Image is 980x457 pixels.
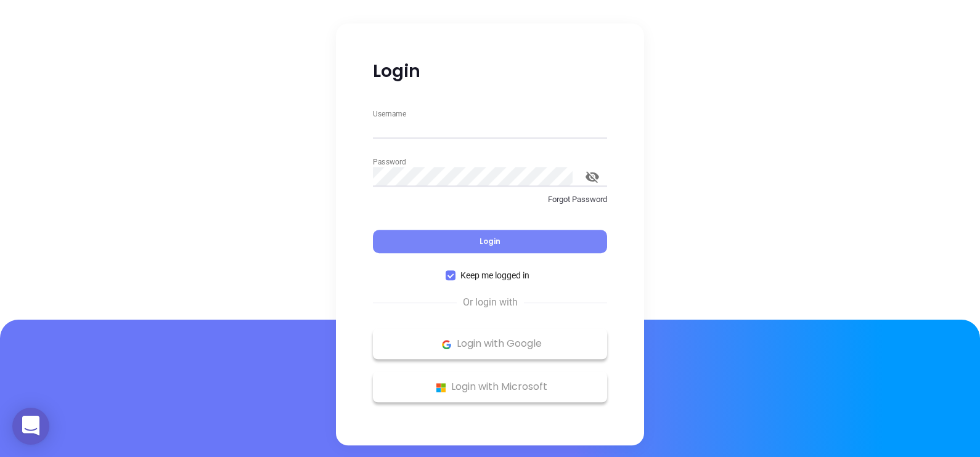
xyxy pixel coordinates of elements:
span: Or login with [457,296,524,310]
span: Keep me logged in [455,269,534,283]
img: Google Logo [439,337,454,352]
span: Login [480,237,500,247]
p: Login with Microsoft [379,378,601,397]
label: Username [373,110,406,118]
button: Login [373,230,607,254]
img: Microsoft Logo [433,380,449,395]
p: Login [373,60,607,83]
button: Google Logo Login with Google [373,329,607,360]
label: Password [373,158,406,166]
p: Forgot Password [373,193,607,206]
button: Microsoft Logo Login with Microsoft [373,372,607,403]
button: toggle password visibility [578,162,607,192]
a: Forgot Password [373,193,607,216]
p: Login with Google [379,335,601,354]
